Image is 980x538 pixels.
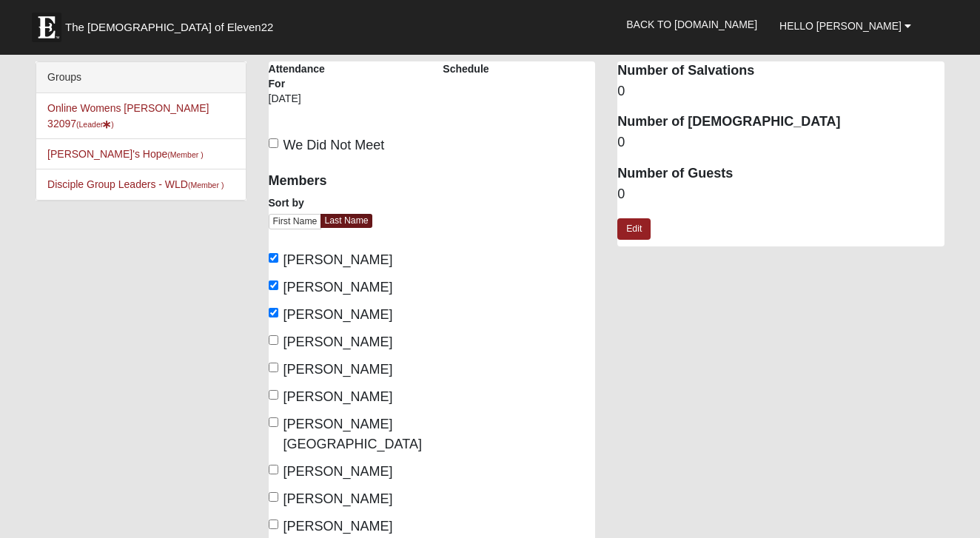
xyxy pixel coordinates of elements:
[269,214,322,229] a: First Name
[617,82,944,101] dd: 0
[269,492,278,502] input: [PERSON_NAME]
[269,91,334,116] div: [DATE]
[65,20,273,35] span: The [DEMOGRAPHIC_DATA] of Eleven22
[320,214,372,228] a: Last Name
[283,491,393,506] span: [PERSON_NAME]
[269,465,278,474] input: [PERSON_NAME]
[269,253,278,263] input: [PERSON_NAME]
[283,334,393,349] span: [PERSON_NAME]
[283,252,393,267] span: [PERSON_NAME]
[617,112,944,132] dt: Number of [DEMOGRAPHIC_DATA]
[768,7,922,44] a: Hello [PERSON_NAME]
[269,61,334,91] label: Attendance For
[615,6,768,43] a: Back to [DOMAIN_NAME]
[283,280,393,295] span: [PERSON_NAME]
[617,185,944,204] dd: 0
[283,389,393,404] span: [PERSON_NAME]
[188,181,224,189] small: (Member )
[47,148,204,160] a: [PERSON_NAME]'s Hope(Member )
[76,120,114,129] small: (Leader )
[269,363,278,372] input: [PERSON_NAME]
[269,390,278,400] input: [PERSON_NAME]
[269,138,278,148] input: We Did Not Meet
[283,138,385,152] span: We Did Not Meet
[269,280,278,290] input: [PERSON_NAME]
[283,362,393,377] span: [PERSON_NAME]
[443,61,489,76] label: Schedule
[167,150,203,159] small: (Member )
[779,20,902,32] span: Hello [PERSON_NAME]
[269,335,278,345] input: [PERSON_NAME]
[269,417,278,427] input: [PERSON_NAME][GEOGRAPHIC_DATA]
[617,218,651,240] a: Edit
[283,464,393,479] span: [PERSON_NAME]
[32,13,61,42] img: Eleven22 logo
[269,195,304,210] label: Sort by
[269,173,421,189] h4: Members
[617,133,944,152] dd: 0
[283,417,422,451] span: [PERSON_NAME][GEOGRAPHIC_DATA]
[36,62,245,93] div: Groups
[47,178,224,190] a: Disciple Group Leaders - WLD(Member )
[24,5,320,42] a: The [DEMOGRAPHIC_DATA] of Eleven22
[283,307,393,322] span: [PERSON_NAME]
[47,102,209,130] a: Online Womens [PERSON_NAME] 32097(Leader)
[269,308,278,317] input: [PERSON_NAME]
[617,164,944,184] dt: Number of Guests
[617,61,944,81] dt: Number of Salvations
